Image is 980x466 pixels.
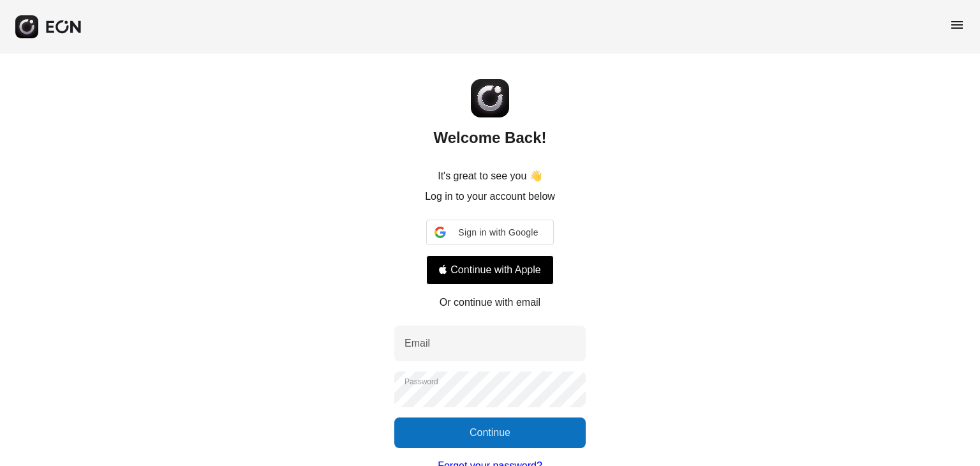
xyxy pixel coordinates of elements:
span: menu [949,17,965,33]
iframe: Sign in with Google Button [420,244,560,272]
span: Sign in with Google [451,225,546,240]
p: Or continue with email [440,295,540,310]
div: Sign in with Google [426,220,554,245]
p: Log in to your account below [425,189,555,204]
button: Continue [394,417,586,448]
label: Password [405,377,438,387]
p: It's great to see you 👋 [438,169,542,184]
label: Email [405,336,430,351]
h2: Welcome Back! [434,128,547,148]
